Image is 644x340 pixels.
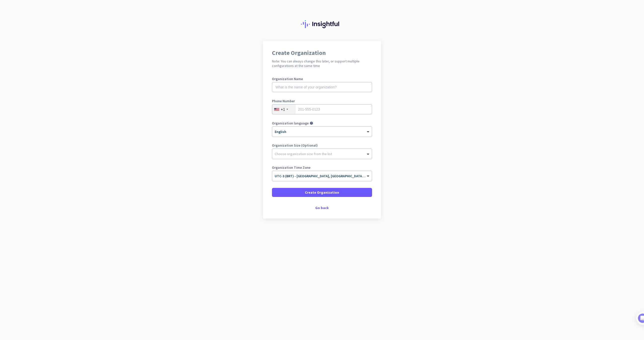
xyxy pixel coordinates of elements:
label: Phone Number [272,99,372,103]
input: 201-555-0123 [272,104,372,114]
div: Go back [272,206,372,210]
label: Organization Time Zone [272,166,372,169]
h1: Create Organization [272,50,372,56]
label: Organization language [272,121,309,125]
h2: Note: You can always change this later, or support multiple configurations at the same time [272,59,372,68]
span: Create Organization [305,190,339,195]
label: Organization Size (Optional) [272,144,372,147]
img: Insightful [301,20,343,28]
i: help [310,121,313,125]
input: What is the name of your organization? [272,82,372,92]
div: +1 [281,107,285,112]
label: Organization Name [272,77,372,81]
button: Create Organization [272,188,372,197]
